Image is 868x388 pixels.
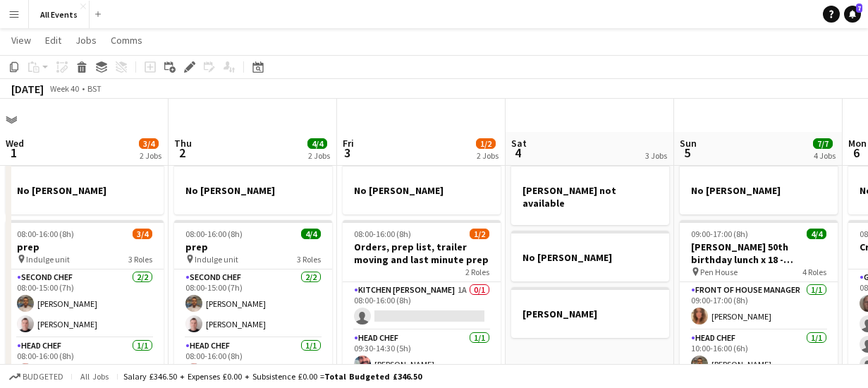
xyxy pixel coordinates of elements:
[465,267,489,277] span: 2 Roles
[470,229,489,239] span: 1/2
[511,251,669,264] h3: No [PERSON_NAME]
[6,164,164,214] app-job-card: No [PERSON_NAME]
[511,308,669,320] h3: [PERSON_NAME]
[844,6,861,23] a: 7
[813,138,833,149] span: 7/7
[343,184,501,197] h3: No [PERSON_NAME]
[343,282,501,330] app-card-role: Kitchen [PERSON_NAME]1A0/108:00-16:00 (8h)
[174,184,332,197] h3: No [PERSON_NAME]
[802,267,826,277] span: 4 Roles
[6,31,37,49] a: View
[78,371,111,382] span: All jobs
[354,229,411,239] span: 08:00-16:00 (8h)
[680,184,838,197] h3: No [PERSON_NAME]
[174,269,332,338] app-card-role: Second Chef2/208:00-15:00 (7h)[PERSON_NAME][PERSON_NAME]
[511,184,669,210] h3: [PERSON_NAME] not available
[11,34,31,47] span: View
[4,145,24,161] span: 1
[343,220,501,378] app-job-card: 08:00-16:00 (8h)1/2Orders, prep list, trailer moving and last minute prep2 RolesKitchen [PERSON_N...
[511,231,669,281] app-job-card: No [PERSON_NAME]
[75,34,97,47] span: Jobs
[47,83,82,94] span: Week 40
[105,31,148,49] a: Comms
[856,4,862,13] span: 7
[123,371,422,382] div: Salary £346.50 + Expenses £0.00 + Subsistence £0.00 =
[70,31,102,49] a: Jobs
[509,145,527,161] span: 4
[174,164,332,214] app-job-card: No [PERSON_NAME]
[511,137,527,150] span: Sat
[343,330,501,378] app-card-role: Head Chef1/109:30-14:30 (5h)[PERSON_NAME]
[140,150,161,161] div: 2 Jobs
[343,241,501,266] h3: Orders, prep list, trailer moving and last minute prep
[29,1,90,28] button: All Events
[6,269,164,338] app-card-role: Second Chef2/208:00-15:00 (7h)[PERSON_NAME][PERSON_NAME]
[341,145,354,161] span: 3
[680,330,838,378] app-card-role: Head Chef1/110:00-16:00 (6h)[PERSON_NAME]
[174,338,332,386] app-card-role: Head Chef1/108:00-16:00 (8h)[PERSON_NAME]
[39,31,67,49] a: Edit
[6,137,24,150] span: Wed
[700,267,738,277] span: Pen House
[111,34,142,47] span: Comms
[680,137,697,150] span: Sun
[11,82,44,96] div: [DATE]
[307,138,327,149] span: 4/4
[174,241,332,253] h3: prep
[343,164,501,214] app-job-card: No [PERSON_NAME]
[301,229,321,239] span: 4/4
[511,287,669,338] app-job-card: [PERSON_NAME]
[680,164,838,214] app-job-card: No [PERSON_NAME]
[174,137,192,150] span: Thu
[807,229,826,239] span: 4/4
[691,229,748,239] span: 09:00-17:00 (8h)
[7,369,66,384] button: Budgeted
[6,184,164,197] h3: No [PERSON_NAME]
[185,229,243,239] span: 08:00-16:00 (8h)
[846,145,867,161] span: 6
[645,150,667,161] div: 3 Jobs
[26,254,70,265] span: Indulge unit
[343,137,354,150] span: Fri
[45,34,61,47] span: Edit
[195,254,238,265] span: Indulge unit
[6,338,164,386] app-card-role: Head Chef1/108:00-16:00 (8h)[PERSON_NAME]
[17,229,74,239] span: 08:00-16:00 (8h)
[848,137,867,150] span: Mon
[476,138,496,149] span: 1/2
[324,371,422,382] span: Total Budgeted £346.50
[128,254,152,265] span: 3 Roles
[23,372,63,382] span: Budgeted
[477,150,499,161] div: 2 Jobs
[297,254,321,265] span: 3 Roles
[680,241,838,266] h3: [PERSON_NAME] 50th birthday lunch x 18 - [GEOGRAPHIC_DATA]
[680,282,838,330] app-card-role: Front of House Manager1/109:00-17:00 (8h)[PERSON_NAME]
[87,83,102,94] div: BST
[308,150,330,161] div: 2 Jobs
[814,150,836,161] div: 4 Jobs
[6,241,164,253] h3: prep
[172,145,192,161] span: 2
[133,229,152,239] span: 3/4
[511,164,669,225] app-job-card: [PERSON_NAME] not available
[139,138,159,149] span: 3/4
[678,145,697,161] span: 5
